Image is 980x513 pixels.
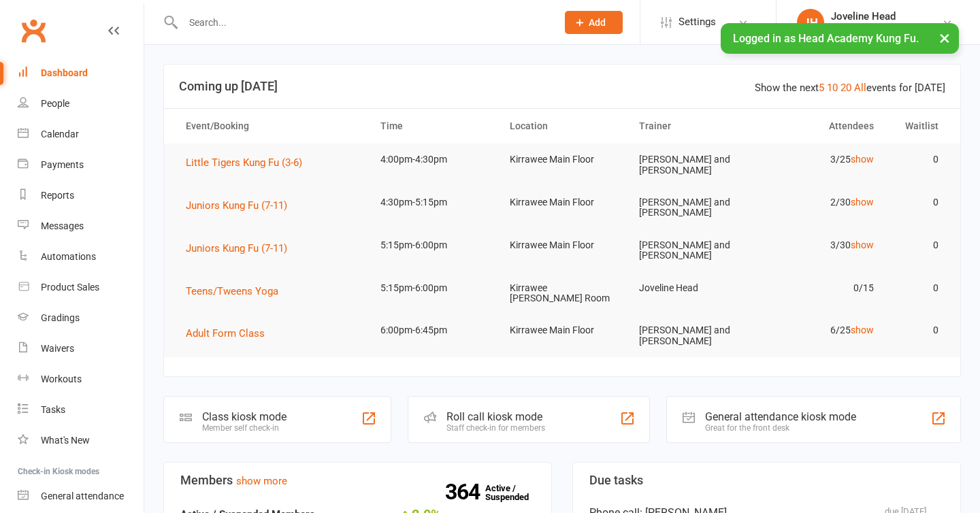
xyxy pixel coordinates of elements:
[854,82,866,94] a: All
[497,314,627,346] td: Kirrawee Main Floor
[41,220,84,231] div: Messages
[41,98,69,109] div: People
[756,229,885,261] td: 3/30
[627,272,756,304] td: Joveline Head
[627,144,756,186] td: [PERSON_NAME] and [PERSON_NAME]
[18,333,144,364] a: Waivers
[18,364,144,395] a: Workouts
[186,156,302,169] span: Little Tigers Kung Fu (3-6)
[886,229,951,261] td: 0
[497,229,627,261] td: Kirrawee Main Floor
[186,283,288,299] button: Teens/Tweens Yoga
[41,374,82,384] div: Workouts
[41,159,84,170] div: Payments
[41,343,74,354] div: Waivers
[186,199,287,212] span: Juniors Kung Fu (7-11)
[186,285,278,297] span: Teens/Tweens Yoga
[627,109,756,144] th: Trainer
[41,404,65,415] div: Tasks
[186,242,287,254] span: Juniors Kung Fu (7-11)
[18,180,144,211] a: Reports
[368,109,497,144] th: Time
[368,272,497,304] td: 5:15pm-6:00pm
[368,229,497,261] td: 5:15pm-6:00pm
[18,211,144,242] a: Messages
[819,82,824,94] a: 5
[627,314,756,357] td: [PERSON_NAME] and [PERSON_NAME]
[41,67,88,78] div: Dashboard
[497,186,627,218] td: Kirrawee Main Floor
[627,186,756,229] td: [PERSON_NAME] and [PERSON_NAME]
[186,197,297,214] button: Juniors Kung Fu (7-11)
[179,13,547,32] input: Search...
[18,425,144,456] a: What's New
[41,491,124,501] div: General attendance
[368,144,497,176] td: 4:00pm-4:30pm
[16,14,50,48] a: Clubworx
[186,327,265,340] span: Adult Form Class
[886,109,951,144] th: Waitlist
[236,475,287,487] a: show more
[18,395,144,425] a: Tasks
[851,197,874,208] a: show
[756,186,885,218] td: 2/30
[186,154,312,171] button: Little Tigers Kung Fu (3-6)
[755,80,945,96] div: Show the next events for [DATE]
[186,240,297,256] button: Juniors Kung Fu (7-11)
[202,410,287,423] div: Class kiosk mode
[18,272,144,303] a: Product Sales
[932,23,957,52] button: ×
[41,251,96,262] div: Automations
[446,423,545,433] div: Staff check-in for members
[18,58,144,88] a: Dashboard
[41,312,80,323] div: Gradings
[589,17,606,28] span: Add
[186,325,274,342] button: Adult Form Class
[831,10,932,22] div: Joveline Head
[445,482,485,502] strong: 364
[497,109,627,144] th: Location
[202,423,287,433] div: Member self check-in
[18,88,144,119] a: People
[18,303,144,333] a: Gradings
[840,82,851,94] a: 20
[756,272,885,304] td: 0/15
[886,144,951,176] td: 0
[41,190,74,201] div: Reports
[180,474,535,487] h3: Members
[18,150,144,180] a: Payments
[627,229,756,272] td: [PERSON_NAME] and [PERSON_NAME]
[589,474,944,487] h3: Due tasks
[733,32,919,45] span: Logged in as Head Academy Kung Fu.
[705,423,856,433] div: Great for the front desk
[886,272,951,304] td: 0
[756,144,885,176] td: 3/25
[18,481,144,512] a: General attendance kiosk mode
[851,154,874,165] a: show
[756,314,885,346] td: 6/25
[679,7,716,37] span: Settings
[368,186,497,218] td: 4:30pm-5:15pm
[756,109,885,144] th: Attendees
[497,144,627,176] td: Kirrawee Main Floor
[851,325,874,335] a: show
[797,9,824,36] div: JH
[41,435,90,446] div: What's New
[18,242,144,272] a: Automations
[18,119,144,150] a: Calendar
[446,410,545,423] div: Roll call kiosk mode
[886,186,951,218] td: 0
[705,410,856,423] div: General attendance kiosk mode
[41,282,99,293] div: Product Sales
[831,22,932,35] div: Head Academy Kung Fu
[565,11,623,34] button: Add
[174,109,368,144] th: Event/Booking
[179,80,945,93] h3: Coming up [DATE]
[368,314,497,346] td: 6:00pm-6:45pm
[827,82,838,94] a: 10
[485,474,545,512] a: 364Active / Suspended
[497,272,627,315] td: Kirrawee [PERSON_NAME] Room
[851,239,874,250] a: show
[886,314,951,346] td: 0
[41,129,79,139] div: Calendar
